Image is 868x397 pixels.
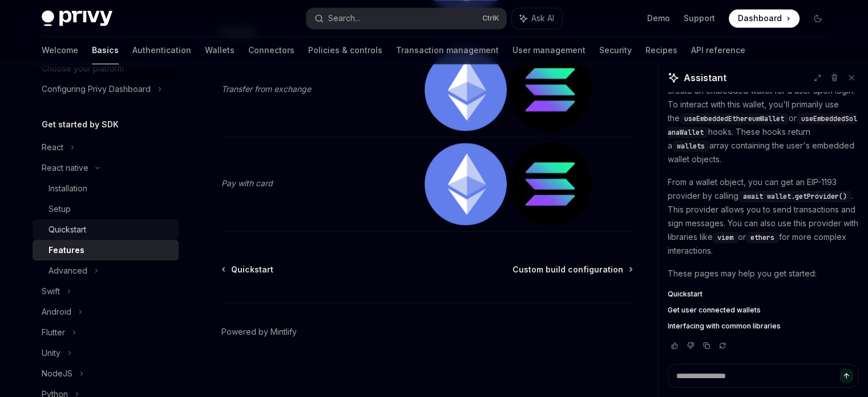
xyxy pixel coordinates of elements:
[509,49,591,131] img: solana.png
[308,37,382,64] a: Policies & controls
[42,37,78,64] a: Welcome
[42,82,151,96] div: Configuring Privy Dashboard
[205,37,235,64] a: Wallets
[42,118,119,131] h5: Get started by SDK
[396,37,499,64] a: Transaction management
[738,13,782,24] span: Dashboard
[425,143,507,225] img: ethereum.png
[684,114,784,123] span: useEmbeddedEthereumWallet
[750,233,774,242] span: ethers
[33,219,179,240] a: Quickstart
[328,11,360,25] div: Search...
[512,263,632,275] a: Custom build configuration
[482,14,499,23] span: Ctrl K
[668,306,761,315] span: Get user connected wallets
[531,13,554,24] span: Ask AI
[223,263,273,275] a: Quickstart
[691,37,745,64] a: API reference
[221,84,311,94] em: Transfer from exchange
[42,346,60,360] div: Unity
[599,37,632,64] a: Security
[49,202,71,216] div: Setup
[248,37,294,64] a: Connectors
[42,141,63,154] div: React
[743,192,847,201] span: await wallet.getProvider()
[33,199,179,219] a: Setup
[668,290,859,299] a: Quickstart
[425,49,507,131] img: ethereum.png
[221,326,297,337] a: Powered by Mintlify
[221,178,273,188] em: Pay with card
[49,243,84,257] div: Features
[306,8,506,29] button: Search...CtrlK
[809,9,827,27] button: Toggle dark mode
[512,263,623,275] span: Custom build configuration
[647,13,670,24] a: Demo
[42,161,88,175] div: React native
[231,263,273,275] span: Quickstart
[839,369,853,383] button: Send message
[33,178,179,199] a: Installation
[42,284,60,298] div: Swift
[668,175,859,258] p: From a wallet object, you can get an EIP-1193 provider by calling . This provider allows you to s...
[668,70,859,166] p: In your React Native app, Privy can automatically create an embedded wallet for a user upon login...
[645,37,677,64] a: Recipes
[42,367,72,380] div: NodeJS
[717,233,733,242] span: viem
[49,223,86,236] div: Quickstart
[42,305,71,319] div: Android
[42,326,65,339] div: Flutter
[33,240,179,260] a: Features
[677,142,705,151] span: wallets
[512,37,586,64] a: User management
[132,37,191,64] a: Authentication
[509,143,591,225] img: solana.png
[512,8,562,29] button: Ask AI
[684,13,715,24] a: Support
[668,306,859,315] a: Get user connected wallets
[668,267,859,280] p: These pages may help you get started:
[668,290,703,299] span: Quickstart
[49,182,87,195] div: Installation
[92,37,119,64] a: Basics
[668,114,857,137] span: useEmbeddedSolanaWallet
[729,9,800,27] a: Dashboard
[684,71,726,85] span: Assistant
[668,322,781,331] span: Interfacing with common libraries
[42,10,112,26] img: dark logo
[49,264,87,278] div: Advanced
[668,322,859,331] a: Interfacing with common libraries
